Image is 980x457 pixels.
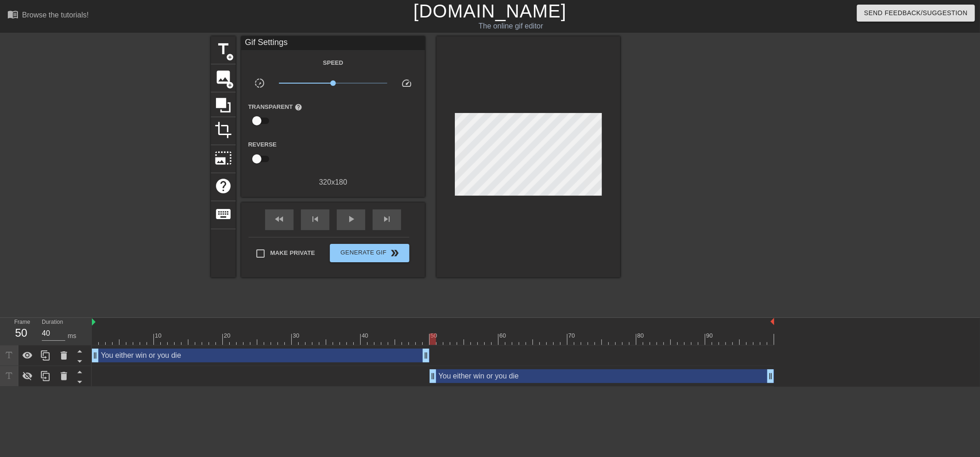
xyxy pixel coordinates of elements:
[241,177,425,188] div: 320 x 180
[637,331,646,340] div: 80
[270,248,315,258] span: Make Private
[431,331,439,340] div: 50
[770,318,774,325] img: bound-end.png
[428,372,437,381] span: drag_handle
[248,102,302,112] label: Transparent
[362,331,370,340] div: 40
[331,21,691,32] div: The online gif editor
[248,140,277,149] label: Reverse
[295,103,302,111] span: help
[414,1,566,21] a: [DOMAIN_NAME]
[310,214,321,225] span: skip_previous
[346,214,357,225] span: play_arrow
[274,214,285,225] span: fast_rewind
[155,331,163,340] div: 10
[381,214,392,225] span: skip_next
[215,40,232,58] span: title
[421,351,431,360] span: drag_handle
[7,318,35,344] div: Frame
[254,78,265,89] span: slow_motion_video
[7,9,89,23] a: Browse the tutorials!
[568,331,577,340] div: 70
[226,81,234,89] span: add_circle
[499,331,508,340] div: 60
[226,53,234,61] span: add_circle
[241,36,425,50] div: Gif Settings
[857,5,975,22] button: Send Feedback/Suggestion
[91,351,100,360] span: drag_handle
[864,7,968,19] span: Send Feedback/Suggestion
[22,11,89,19] div: Browse the tutorials!
[390,248,401,259] span: double_arrow
[766,372,775,381] span: drag_handle
[293,331,301,340] div: 30
[401,78,412,89] span: speed
[68,331,76,341] div: ms
[334,248,406,259] span: Generate Gif
[323,58,343,68] label: Speed
[14,325,28,341] div: 50
[42,320,63,325] label: Duration
[215,205,232,223] span: keyboard
[7,9,18,20] span: menu_book
[215,121,232,139] span: crop
[215,68,232,86] span: image
[706,331,714,340] div: 90
[330,244,409,262] button: Generate Gif
[215,177,232,195] span: help
[224,331,232,340] div: 20
[215,149,232,167] span: photo_size_select_large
